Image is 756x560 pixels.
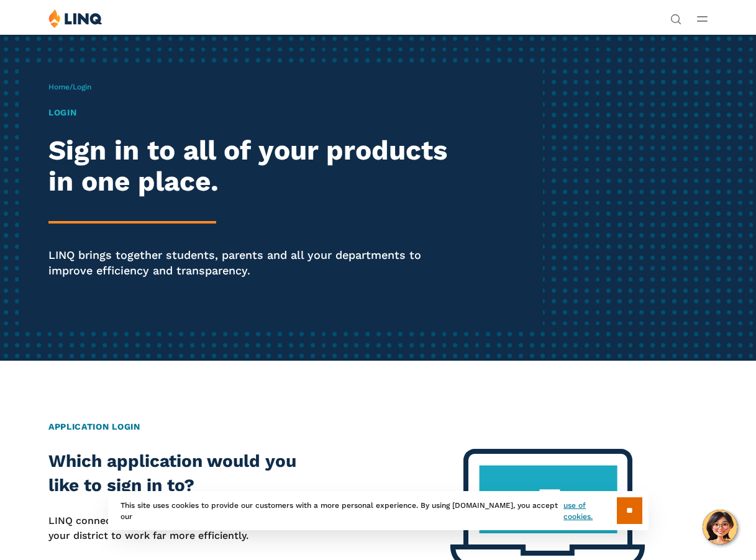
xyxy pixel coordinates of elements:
[48,420,708,433] h2: Application Login
[48,247,464,279] p: LINQ brings together students, parents and all your departments to improve efficiency and transpa...
[48,135,464,197] h2: Sign in to all of your products in one place.
[73,83,91,91] span: Login
[563,500,616,522] a: use of cookies.
[48,449,312,499] h2: Which application would you like to sign in to?
[703,510,737,544] button: Hello, have a question? Let’s chat.
[670,9,681,24] nav: Utility Navigation
[670,12,681,24] button: Open Search Bar
[48,9,102,28] img: LINQ | K‑12 Software
[48,83,91,91] span: /
[697,12,708,25] button: Open Main Menu
[108,491,649,530] div: This site uses cookies to provide our customers with a more personal experience. By using [DOMAIN...
[48,83,70,91] a: Home
[48,106,464,119] h1: Login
